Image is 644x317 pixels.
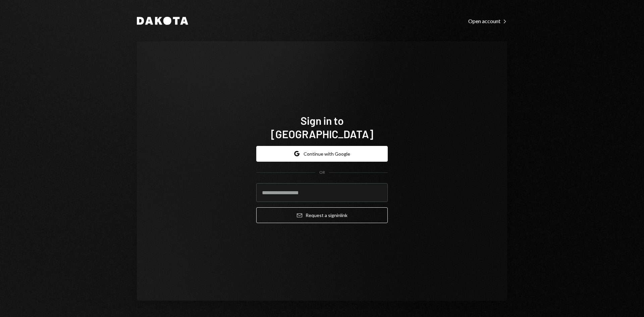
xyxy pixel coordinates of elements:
div: Open account [468,18,507,24]
h1: Sign in to [GEOGRAPHIC_DATA] [256,114,388,141]
div: OR [319,170,325,175]
button: Continue with Google [256,146,388,162]
button: Request a signinlink [256,207,388,223]
a: Open account [468,17,507,24]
